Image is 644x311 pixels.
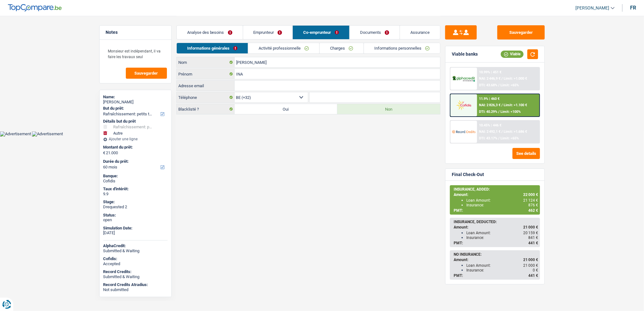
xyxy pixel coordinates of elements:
[103,230,168,235] div: [DATE]
[454,208,538,213] div: PMT:
[32,131,63,137] img: Advertisement
[103,179,168,184] div: Cofidis
[177,69,235,79] label: Prénom
[575,5,609,11] span: [PERSON_NAME]
[523,225,538,229] span: 21 000 €
[528,203,538,207] span: 876 €
[103,150,106,155] span: €
[103,174,168,179] div: Banque:
[501,103,503,107] span: /
[103,217,168,223] div: open
[454,225,538,229] div: Amount:
[533,268,538,272] span: 0 €
[126,68,167,79] button: Sauvegarder
[479,136,497,140] span: DTI: 43.17%
[103,159,166,164] label: Durée du prêt:
[103,282,168,287] div: Record Credits Atradius:
[466,268,538,272] div: Insurance:
[500,83,519,87] span: Limit: <65%
[523,263,538,268] span: 21 000 €
[479,76,500,81] span: NAI: 2 446,9 €
[103,106,166,111] label: But du prêt:
[103,145,166,150] label: Montant du prêt:
[103,243,168,248] div: AlphaCredit:
[523,198,538,203] span: 21 124 €
[452,75,475,82] img: AlphaCredit
[504,76,527,81] span: Limit: >1.000 €
[479,103,500,107] span: NAI: 2 826,3 €
[528,273,538,278] span: 441 €
[103,256,168,261] div: Cofidis:
[452,126,475,137] img: Record Credits
[466,263,538,268] div: Loan Amount:
[454,220,538,224] div: INSURANCE, DEDUCTED:
[454,252,538,257] div: NO INSURANCE:
[504,130,527,134] span: Limit: >1.686 €
[103,95,168,100] div: Name:
[350,26,400,39] a: Documents
[103,261,168,266] div: Accepted
[454,241,538,245] div: PMT:
[364,43,440,53] a: Informations personnelles
[320,43,364,53] a: Charges
[501,51,524,58] div: Viable
[512,148,540,159] button: See details
[500,110,521,114] span: Limit: <100%
[523,192,538,197] span: 22 000 €
[454,273,538,278] div: PMT:
[400,26,440,39] a: Assurance
[310,92,440,102] input: 401020304
[177,104,235,114] label: Blacklisté ?
[466,198,538,203] div: Loan Amount:
[498,136,500,140] span: /
[466,203,538,207] div: Insurance:
[177,57,235,67] label: Nom
[479,97,500,101] div: 11.9% | 460 €
[466,231,538,235] div: Loan Amount:
[135,71,158,75] span: Sauvegarder
[293,26,349,39] a: Co-emprunteur
[177,43,248,53] a: Informations générales
[103,226,168,231] div: Simulation Date:
[501,130,503,134] span: /
[504,103,527,107] span: Limit: >1.100 €
[337,104,440,114] label: Non
[103,269,168,274] div: Record Credits:
[479,70,501,74] div: 10.99% | 451 €
[570,3,615,13] a: [PERSON_NAME]
[248,43,319,53] a: Activité professionnelle
[452,99,475,111] img: Cofidis
[630,5,636,11] div: fr
[500,136,519,140] span: Limit: <65%
[523,258,538,262] span: 21 000 €
[103,186,168,192] div: Taux d'intérêt:
[103,192,168,197] div: 9.9
[8,4,62,12] img: TopCompare Logo
[479,83,497,87] span: DTI: 43.68%
[177,81,235,91] label: Adresse email
[454,192,538,197] div: Amount:
[103,213,168,218] div: Status:
[103,119,168,124] div: Détails but du prêt
[103,199,168,204] div: Stage:
[523,231,538,235] span: 20 159 €
[528,241,538,245] span: 441 €
[177,26,243,39] a: Analyse des besoins
[528,235,538,240] span: 841 €
[103,287,168,292] div: Not submitted
[452,172,484,177] div: Final Check-Out
[103,100,168,105] div: [PERSON_NAME]
[479,130,500,134] span: NAI: 2 492,1 €
[501,76,503,81] span: /
[103,204,168,210] div: Drequested 2
[452,52,478,57] div: Viable banks
[498,83,500,87] span: /
[103,274,168,279] div: Submitted & Waiting
[497,25,545,40] button: Sauvegarder
[479,110,497,114] span: DTI: 40.29%
[466,235,538,240] div: Insurance:
[454,187,538,192] div: INSURANCE, ADDED:
[528,208,538,213] span: 462 €
[498,110,500,114] span: /
[235,104,337,114] label: Oui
